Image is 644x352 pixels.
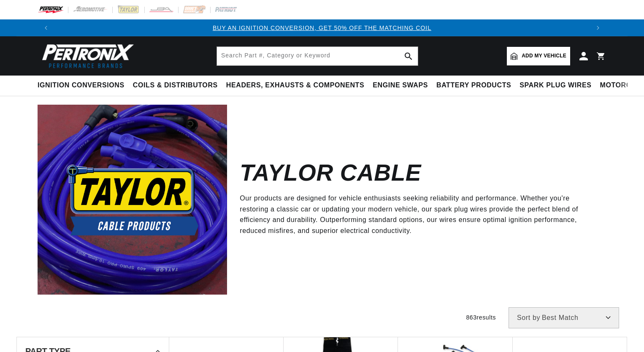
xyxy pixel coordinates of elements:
span: Engine Swaps [373,81,428,90]
p: Our products are designed for vehicle enthusiasts seeking reliability and performance. Whether yo... [240,193,594,236]
summary: Ignition Conversions [38,76,129,95]
button: search button [399,47,418,65]
a: BUY AN IGNITION CONVERSION, GET 50% OFF THE MATCHING COIL [213,24,431,31]
h2: Taylor Cable [240,163,421,183]
button: Translation missing: en.sections.announcements.previous_announcement [38,19,54,36]
img: Pertronix [38,41,135,70]
span: Sort by [517,314,540,321]
span: Ignition Conversions [38,81,124,90]
input: Search Part #, Category or Keyword [217,47,418,65]
button: Translation missing: en.sections.announcements.next_announcement [590,19,606,36]
span: 863 results [466,314,496,321]
summary: Engine Swaps [368,76,432,95]
slideshow-component: Translation missing: en.sections.announcements.announcement_bar [16,19,628,36]
summary: Headers, Exhausts & Components [222,76,368,95]
img: Taylor Cable [38,105,227,294]
summary: Battery Products [432,76,515,95]
select: Sort by [509,307,619,328]
a: Add my vehicle [507,47,570,65]
span: Add my vehicle [522,52,566,60]
summary: Coils & Distributors [129,76,222,95]
span: Headers, Exhausts & Components [226,81,364,90]
span: Spark Plug Wires [520,81,591,90]
span: Battery Products [436,81,511,90]
div: 1 of 3 [54,23,590,32]
span: Coils & Distributors [133,81,218,90]
div: Announcement [54,23,590,32]
summary: Spark Plug Wires [515,76,595,95]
